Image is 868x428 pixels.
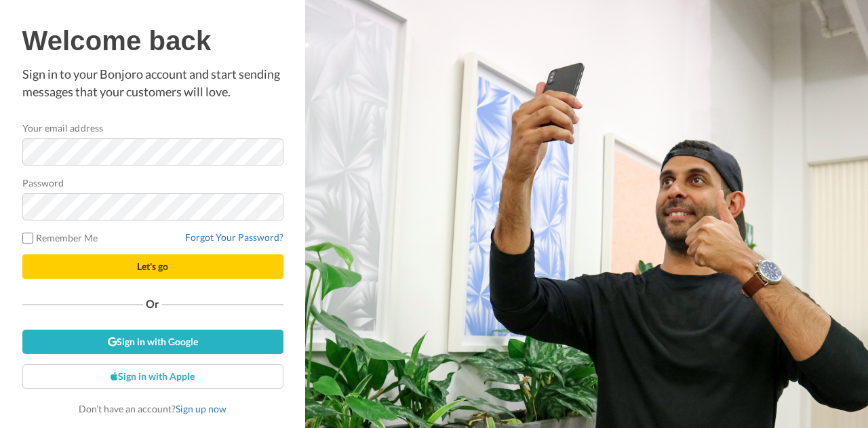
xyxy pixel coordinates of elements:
[22,121,103,135] label: Your email address
[143,299,162,309] span: Or
[22,330,283,354] a: Sign in with Google
[79,403,226,414] span: Don’t have an account?
[22,233,33,244] input: Remember Me
[22,254,283,279] button: Let's go
[137,260,168,272] span: Let's go
[22,66,283,100] p: Sign in to your Bonjoro account and start sending messages that your customers will love.
[185,231,283,243] a: Forgot Your Password?
[22,231,98,245] label: Remember Me
[22,364,283,389] a: Sign in with Apple
[176,403,226,414] a: Sign up now
[22,176,64,190] label: Password
[22,26,283,56] h1: Welcome back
